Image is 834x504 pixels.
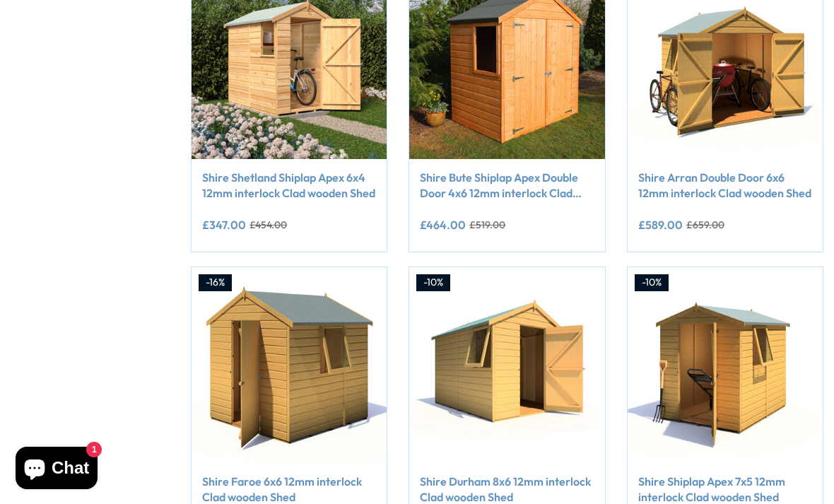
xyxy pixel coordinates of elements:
div: -10% [635,274,669,291]
del: £454.00 [249,220,287,230]
div: -10% [416,274,450,291]
a: Shire Bute Shiplap Apex Double Door 4x6 12mm interlock Clad wooden Shed [420,170,594,201]
a: Shire Shetland Shiplap Apex 6x4 12mm interlock Clad wooden Shed [202,170,376,201]
del: £659.00 [686,220,724,230]
div: -16% [199,274,232,291]
inbox-online-store-chat: Shopify online store chat [11,447,102,493]
del: £519.00 [469,220,505,230]
ins: £347.00 [202,219,246,230]
ins: £589.00 [638,219,683,230]
ins: £464.00 [420,219,466,230]
a: Shire Arran Double Door 6x6 12mm interlock Clad wooden Shed [638,170,812,201]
